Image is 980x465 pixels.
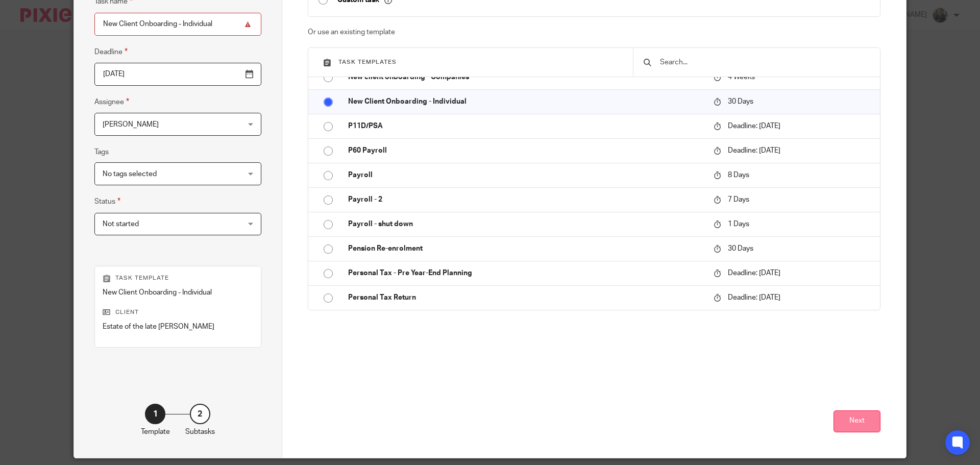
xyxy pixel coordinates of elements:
[94,63,261,86] input: Use the arrow keys to pick a date
[348,194,703,205] p: Payroll - 2
[103,170,157,178] span: No tags selected
[94,195,120,207] label: Status
[348,170,703,180] p: Payroll
[348,145,703,156] p: P60 Payroll
[185,427,215,437] p: Subtasks
[348,96,703,107] p: New Client Onboarding - Individual
[141,427,170,437] p: Template
[348,243,703,254] p: Pension Re-enrolment
[728,172,749,179] span: 8 Days
[728,245,753,252] span: 30 Days
[94,147,109,157] label: Tags
[728,123,780,130] span: Deadline: [DATE]
[94,96,129,108] label: Assignee
[728,294,780,301] span: Deadline: [DATE]
[834,410,880,432] button: Next
[348,268,703,278] p: Personal Tax - Pre Year-End Planning
[145,404,165,424] div: 1
[348,121,703,131] p: P11D/PSA
[728,270,780,277] span: Deadline: [DATE]
[103,287,253,298] p: New Client Onboarding - Individual
[659,57,870,68] input: Search...
[103,322,253,332] p: Estate of the late [PERSON_NAME]
[103,221,139,228] span: Not started
[348,72,703,82] p: New client onboarding - Companies
[348,219,703,229] p: Payroll - shut down
[190,404,210,424] div: 2
[728,74,755,81] span: 4 Weeks
[728,98,753,105] span: 30 Days
[94,46,128,58] label: Deadline
[338,59,397,65] span: Task templates
[103,121,159,128] span: [PERSON_NAME]
[728,147,780,154] span: Deadline: [DATE]
[103,274,253,282] p: Task template
[103,308,253,316] p: Client
[728,196,749,203] span: 7 Days
[728,221,749,228] span: 1 Days
[348,292,703,303] p: Personal Tax Return
[308,27,881,37] p: Or use an existing template
[94,13,261,36] input: Task name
